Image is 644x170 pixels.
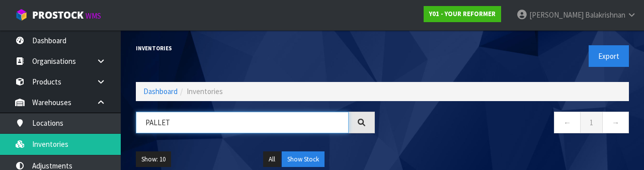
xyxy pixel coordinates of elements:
span: Inventories [187,87,223,96]
a: → [602,112,629,133]
img: cube-alt.png [15,9,28,21]
button: All [263,151,281,167]
a: Dashboard [143,87,178,96]
a: 1 [580,112,603,133]
span: [PERSON_NAME] [529,10,584,20]
a: ← [554,112,581,133]
button: Show Stock [282,151,325,167]
a: Y01 - YOUR REFORMER [424,6,501,22]
span: ProStock [32,9,84,22]
input: Search inventories [136,112,349,133]
button: Export [589,45,629,67]
button: Show: 10 [136,151,171,167]
span: Balakrishnan [585,10,625,20]
nav: Page navigation [390,112,629,136]
h1: Inventories [136,45,375,51]
small: WMS [86,11,101,21]
strong: Y01 - YOUR REFORMER [429,10,496,18]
